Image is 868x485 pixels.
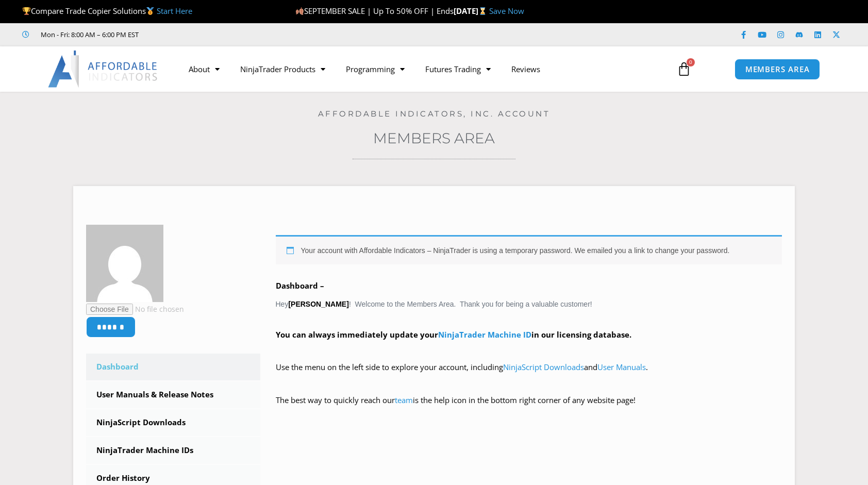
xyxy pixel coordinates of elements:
[276,280,324,291] b: Dashboard –
[178,57,665,81] nav: Menu
[735,59,821,80] a: MEMBERS AREA
[395,395,413,405] a: team
[153,29,308,40] iframe: Customer reviews powered by Trustpilot
[454,6,489,16] strong: [DATE]
[146,7,154,15] img: 🥇
[38,28,139,41] span: Mon - Fri: 8:00 AM – 6:00 PM EST
[438,329,531,340] a: NinjaTrader Machine ID
[489,6,524,16] a: Save Now
[597,362,646,372] a: User Manuals
[276,235,782,422] div: Hey ! Welcome to the Members Area. Thank you for being a valuable customer!
[479,7,487,15] img: ⌛
[178,57,230,81] a: About
[276,235,782,264] div: Your account with Affordable Indicators – NinjaTrader is using a temporary password. We emailed y...
[661,54,707,84] a: 0
[276,360,782,389] p: Use the menu on the left side to explore your account, including and .
[687,58,695,66] span: 0
[86,381,260,408] a: User Manuals & Release Notes
[318,109,550,119] a: Affordable Indicators, Inc. Account
[415,57,501,81] a: Futures Trading
[48,51,159,88] img: LogoAI | Affordable Indicators – NinjaTrader
[336,57,415,81] a: Programming
[157,6,192,16] a: Start Here
[276,329,631,340] strong: You can always immediately update your in our licensing database.
[86,437,260,464] a: NinjaTrader Machine IDs
[503,362,584,372] a: NinjaScript Downloads
[745,65,810,73] span: MEMBERS AREA
[86,225,163,302] img: 5292dcc0395c9cc04107bb624434cf799319e41e6af653267712ba90c7fcfb38
[276,393,782,422] p: The best way to quickly reach our is the help icon in the bottom right corner of any website page!
[296,7,304,15] img: 🍂
[295,6,454,16] span: SEPTEMBER SALE | Up To 50% OFF | Ends
[22,6,192,16] span: Compare Trade Copier Solutions
[23,7,30,15] img: 🏆
[230,57,336,81] a: NinjaTrader Products
[86,354,260,380] a: Dashboard
[288,300,348,308] strong: [PERSON_NAME]
[501,57,550,81] a: Reviews
[86,409,260,436] a: NinjaScript Downloads
[373,129,495,147] a: Members Area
